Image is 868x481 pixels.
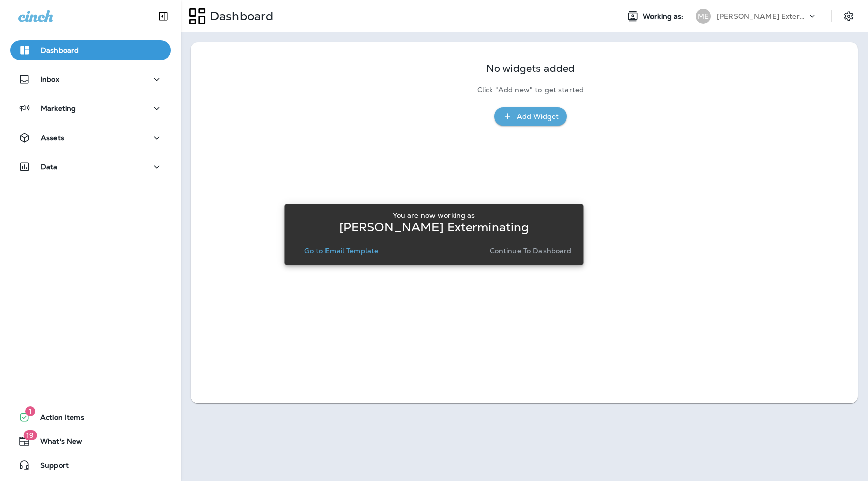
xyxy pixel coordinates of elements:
[149,6,177,26] button: Collapse Sidebar
[10,69,171,89] button: Inbox
[339,223,529,231] p: [PERSON_NAME] Exterminating
[41,46,79,54] p: Dashboard
[10,98,171,118] button: Marketing
[23,430,37,440] span: 19
[40,75,59,83] p: Inbox
[30,437,82,449] span: What's New
[696,9,711,24] div: ME
[304,247,378,255] p: Go to Email Template
[643,12,686,21] span: Working as:
[300,244,382,258] button: Go to Email Template
[30,461,69,473] span: Support
[10,128,171,148] button: Assets
[10,40,171,60] button: Dashboard
[717,12,807,20] p: [PERSON_NAME] Exterminating
[10,407,171,427] button: 1Action Items
[206,9,273,24] p: Dashboard
[10,157,171,177] button: Data
[840,7,858,25] button: Settings
[490,247,572,255] p: Continue to Dashboard
[25,406,35,416] span: 1
[41,104,76,112] p: Marketing
[10,431,171,451] button: 19What's New
[41,134,64,142] p: Assets
[41,163,58,171] p: Data
[486,244,576,258] button: Continue to Dashboard
[393,211,475,219] p: You are now working as
[10,455,171,475] button: Support
[30,413,84,425] span: Action Items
